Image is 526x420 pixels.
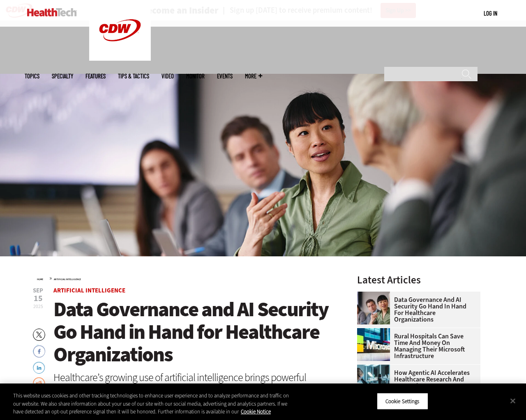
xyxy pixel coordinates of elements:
a: Home [37,278,43,281]
span: More [245,73,262,79]
a: Features [85,73,106,79]
div: Healthcare’s growing use of artificial intelligence brings powerful benefits. But it also creates... [53,372,335,404]
span: Specialty [52,73,73,79]
a: Rural Hospitals Can Save Time and Money on Managing Their Microsoft Infrastructure [357,333,475,359]
a: CDW [89,54,151,63]
a: Events [217,73,233,79]
a: More information about your privacy [241,408,271,415]
a: Video [161,73,174,79]
div: » [37,275,335,281]
span: Sep [33,288,43,294]
a: Log in [484,9,497,17]
h3: Latest Articles [357,275,480,285]
a: Microsoft building [357,328,394,335]
span: Topics [25,73,39,79]
button: Cookie Settings [377,393,428,410]
span: 2025 [33,303,43,310]
a: scientist looks through microscope in lab [357,365,394,371]
div: This website uses cookies and other tracking technologies to enhance user experience and to analy... [13,392,289,416]
a: woman discusses data governance [357,292,394,298]
a: MonITor [186,73,205,79]
a: Tips & Tactics [118,73,149,79]
button: Close [504,392,522,410]
img: Home [27,8,77,16]
img: woman discusses data governance [357,292,390,324]
span: 15 [33,294,43,303]
div: User menu [484,9,497,18]
a: How Agentic AI Accelerates Healthcare Research and Innovation [357,370,475,389]
a: Data Governance and AI Security Go Hand in Hand for Healthcare Organizations [357,297,475,323]
span: Data Governance and AI Security Go Hand in Hand for Healthcare Organizations [53,296,328,368]
img: scientist looks through microscope in lab [357,365,390,397]
a: Artificial Intelligence [53,286,125,294]
img: Microsoft building [357,328,390,361]
a: Artificial Intelligence [54,278,81,281]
